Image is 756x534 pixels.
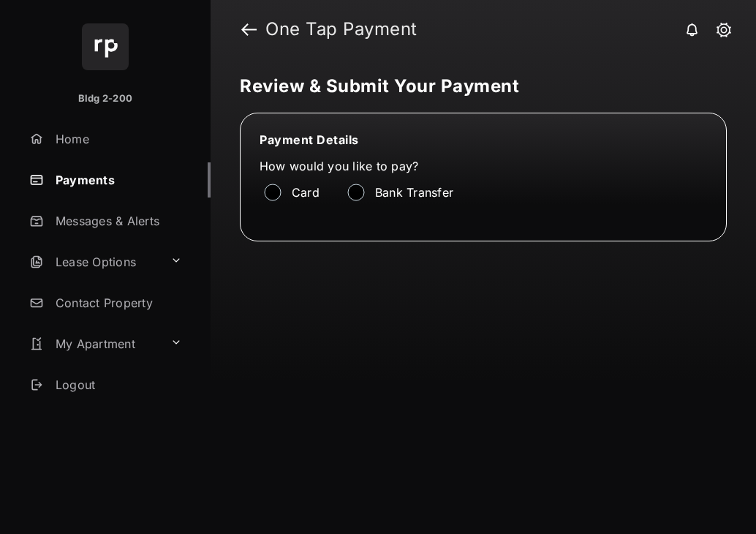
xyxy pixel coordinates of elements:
p: Bldg 2-200 [78,91,132,106]
a: Home [23,121,211,157]
a: Logout [23,367,211,402]
label: How would you like to pay? [260,159,698,173]
a: Messages & Alerts [23,203,211,238]
a: Payments [23,162,211,198]
label: Bank Transfer [375,185,453,200]
a: Contact Property [23,285,211,320]
a: Lease Options [23,244,165,279]
h5: Review & Submit Your Payment [240,78,715,95]
span: Payment Details [260,132,359,147]
label: Card [292,185,320,200]
img: svg+xml;base64,PHN2ZyB4bWxucz0iaHR0cDovL3d3dy53My5vcmcvMjAwMC9zdmciIHdpZHRoPSI2NCIgaGVpZ2h0PSI2NC... [82,23,129,70]
strong: One Tap Payment [265,20,417,38]
a: My Apartment [23,326,165,361]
